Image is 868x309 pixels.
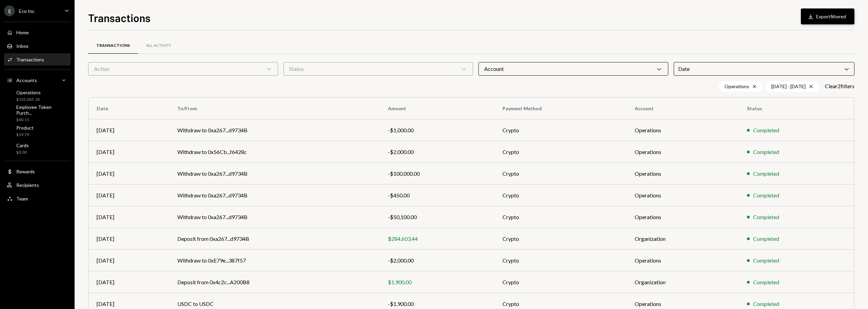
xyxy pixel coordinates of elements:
[138,37,179,54] a: All Activity
[169,163,380,185] td: Withdraw to 0xa267...d9734B
[96,43,130,49] div: Transactions
[16,182,39,188] div: Recipients
[97,235,161,243] div: [DATE]
[16,117,68,123] div: $40.11
[4,74,71,86] a: Accounts
[388,148,486,156] div: -$2,000.00
[16,132,34,138] div: $19.79
[801,8,854,24] button: Exportfiltered
[627,250,739,271] td: Operations
[88,37,138,54] a: Transactions
[88,98,169,119] th: Date
[494,271,627,293] td: Crypto
[753,170,779,178] div: Completed
[753,191,779,199] div: Completed
[388,213,486,221] div: -$50,100.00
[627,185,739,206] td: Operations
[478,62,668,76] div: Account
[753,148,779,156] div: Completed
[388,191,486,199] div: -$450.00
[16,150,29,155] div: $0.00
[739,98,854,119] th: Status
[4,165,71,177] a: Rewards
[97,148,161,156] div: [DATE]
[16,125,34,131] div: Product
[16,77,37,83] div: Accounts
[388,256,486,265] div: -$2,000.00
[494,206,627,228] td: Crypto
[19,8,35,14] div: Eco Inc
[16,169,35,174] div: Rewards
[388,235,486,243] div: $284,603.44
[16,196,28,201] div: Team
[380,98,494,119] th: Amount
[494,163,627,185] td: Crypto
[4,192,71,205] a: Team
[146,43,171,49] div: All Activity
[4,88,71,104] a: Operations$132,065.18
[97,126,161,134] div: [DATE]
[16,57,44,62] div: Transactions
[494,141,627,163] td: Crypto
[494,228,627,250] td: Crypto
[494,250,627,271] td: Crypto
[388,300,486,308] div: -$1,900.00
[4,123,71,139] a: Product$19.79
[627,163,739,185] td: Operations
[753,213,779,221] div: Completed
[753,126,779,134] div: Completed
[4,26,71,38] a: Home
[97,278,161,286] div: [DATE]
[627,206,739,228] td: Operations
[719,81,763,92] div: Operations
[753,235,779,243] div: Completed
[627,271,739,293] td: Organization
[16,97,41,102] div: $132,065.18
[88,11,151,24] h1: Transactions
[388,170,486,178] div: -$100,000.00
[97,256,161,265] div: [DATE]
[4,179,71,191] a: Recipients
[4,105,71,121] a: Employee Token Purch...$40.11
[97,170,161,178] div: [DATE]
[283,62,473,76] div: Status
[627,228,739,250] td: Organization
[88,62,278,76] div: Action
[169,206,380,228] td: Withdraw to 0xa267...d9734B
[4,140,71,157] a: Cards$0.00
[97,191,161,199] div: [DATE]
[169,98,380,119] th: To/From
[16,104,68,116] div: Employee Token Purch...
[825,83,854,90] button: Clear2filters
[169,271,380,293] td: Deposit from 0x4c2c...A200B8
[494,119,627,141] td: Crypto
[16,142,29,148] div: Cards
[753,256,779,265] div: Completed
[388,278,486,286] div: $1,900.00
[627,98,739,119] th: Account
[627,119,739,141] td: Operations
[4,5,15,16] div: E
[388,126,486,134] div: -$1,000.00
[753,278,779,286] div: Completed
[16,30,29,35] div: Home
[16,43,28,49] div: Inbox
[97,213,161,221] div: [DATE]
[674,62,855,76] div: Date
[766,81,820,92] div: [DATE] - [DATE]
[169,119,380,141] td: Withdraw to 0xa267...d9734B
[753,300,779,308] div: Completed
[97,300,161,308] div: [DATE]
[494,98,627,119] th: Payment Method
[4,53,71,65] a: Transactions
[4,40,71,52] a: Inbox
[627,141,739,163] td: Operations
[169,141,380,163] td: Withdraw to 0x56Cb...f6428c
[169,228,380,250] td: Deposit from 0xa267...d9734B
[16,90,41,95] div: Operations
[494,185,627,206] td: Crypto
[169,250,380,271] td: Withdraw to 0xE79e...387f57
[169,185,380,206] td: Withdraw to 0xa267...d9734B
